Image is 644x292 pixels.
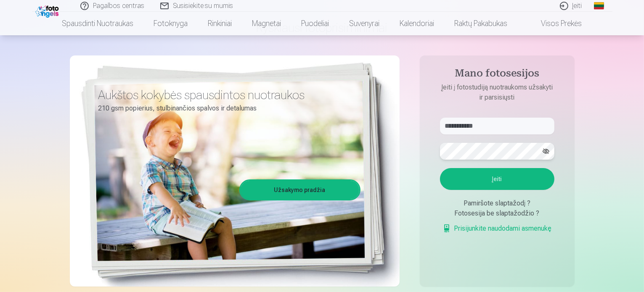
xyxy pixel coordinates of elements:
a: Suvenyrai [339,12,390,35]
a: Raktų pakabukas [445,12,518,35]
a: Visos prekės [518,12,592,35]
p: Įeiti į fotostudiją nuotraukoms užsakyti ir parsisiųsti [432,82,563,103]
p: 210 gsm popierius, stulbinančios spalvos ir detalumas [98,103,354,114]
button: Įeiti [440,168,554,190]
div: Pamiršote slaptažodį ? [440,198,554,208]
a: Magnetai [242,12,292,35]
img: /fa2 [35,3,61,18]
a: Užsakymo pradžia [241,181,359,199]
a: Kalendoriai [390,12,445,35]
a: Spausdinti nuotraukas [52,12,144,35]
a: Fotoknyga [144,12,198,35]
div: Fotosesija be slaptažodžio ? [440,208,554,218]
a: Rinkiniai [198,12,242,35]
h4: Mano fotosesijos [432,67,563,82]
a: Puodeliai [292,12,339,35]
a: Prisijunkite naudodami asmenukę [443,224,552,234]
h3: Aukštos kokybės spausdintos nuotraukos [98,87,354,103]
